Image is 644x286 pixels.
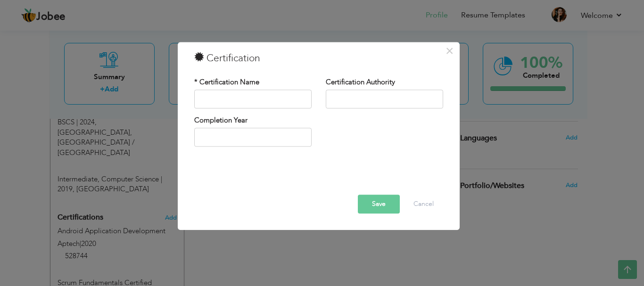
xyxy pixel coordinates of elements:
label: Completion Year [194,115,248,125]
button: Cancel [404,195,443,213]
label: * Certification Name [194,77,259,87]
label: Certification Authority [326,77,395,87]
button: Close [442,43,457,58]
button: Save [358,195,400,213]
h3: Certification [194,51,443,65]
span: × [446,42,454,59]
